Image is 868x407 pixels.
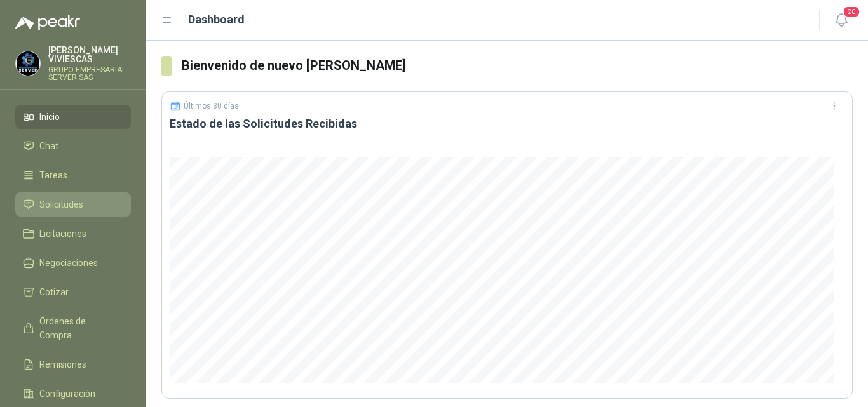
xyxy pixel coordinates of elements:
button: 20 [830,9,853,32]
h1: Dashboard [188,11,245,29]
span: Remisiones [39,357,86,371]
span: Configuración [39,387,95,401]
a: Negociaciones [15,251,131,275]
span: Inicio [39,110,60,124]
a: Solicitudes [15,192,131,217]
a: Licitaciones [15,222,131,246]
span: Licitaciones [39,227,86,241]
a: Configuración [15,382,131,406]
p: [PERSON_NAME] VIVIESCAS [48,46,131,63]
h3: Estado de las Solicitudes Recibidas [170,116,844,131]
a: Tareas [15,163,131,187]
span: Chat [39,139,58,153]
span: Cotizar [39,285,69,299]
a: Órdenes de Compra [15,309,131,347]
img: Logo peakr [15,15,80,30]
a: Chat [15,134,131,158]
a: Inicio [15,105,131,129]
span: Tareas [39,168,67,182]
h3: Bienvenido de nuevo [PERSON_NAME] [182,56,853,76]
p: GRUPO EMPRESARIAL SERVER SAS [48,66,131,81]
span: 20 [843,6,860,18]
span: Solicitudes [39,197,83,211]
a: Remisiones [15,352,131,377]
p: Últimos 30 días [184,102,239,110]
img: Company Logo [16,51,40,76]
span: Negociaciones [39,256,98,270]
span: Órdenes de Compra [39,314,119,342]
a: Cotizar [15,280,131,304]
